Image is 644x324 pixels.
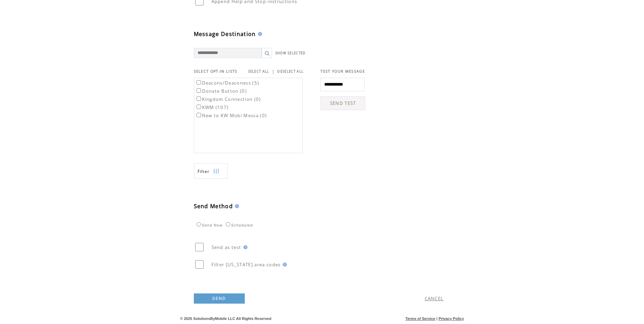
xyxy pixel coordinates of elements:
[241,245,247,249] img: help.gif
[197,113,201,117] input: New to KW Mobi Messa (0)
[213,164,219,179] img: filters.png
[226,222,230,227] input: Scheduled
[195,96,261,102] label: Kingdom Connection (0)
[197,105,201,109] input: KWM (107)
[180,317,272,321] span: © 2025 SolutionsByMobile LLC All Rights Reserved
[320,96,365,110] a: SEND TEST
[439,317,464,321] a: Privacy Policy
[281,263,287,267] img: help.gif
[197,96,201,101] input: Kingdom Connection (0)
[197,80,201,85] input: Deacons/Deaconess (5)
[195,88,247,94] label: Donate Button (0)
[256,32,262,36] img: help.gif
[194,202,233,210] span: Send Method
[425,295,444,302] a: CANCEL
[211,244,241,250] span: Send as test
[194,293,245,304] a: SEND
[233,204,239,208] img: help.gif
[405,317,435,321] a: Terms of Service
[194,163,228,179] a: Filter
[211,262,281,268] span: Filter [US_STATE] area codes
[197,222,201,227] input: Send Now
[320,69,365,74] span: TEST YOUR MESSAGE
[272,68,275,74] span: |
[198,168,210,174] span: Show filters
[197,88,201,93] input: Donate Button (0)
[195,80,259,86] label: Deacons/Deaconess (5)
[195,104,229,110] label: KWM (107)
[194,69,238,74] span: SELECT OPT-IN LISTS
[275,51,306,55] a: SHOW SELECTED
[195,112,267,119] label: New to KW Mobi Messa (0)
[248,69,269,74] a: SELECT ALL
[277,69,303,74] a: DESELECT ALL
[436,317,437,321] span: |
[195,223,223,227] label: Send Now
[224,223,253,227] label: Scheduled
[194,30,256,38] span: Message Destination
